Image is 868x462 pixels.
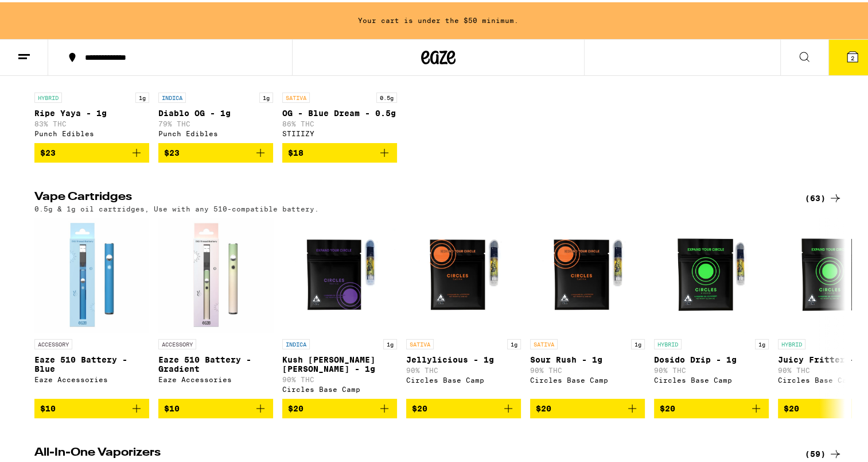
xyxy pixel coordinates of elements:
[412,402,427,411] span: $20
[158,141,273,160] button: Add to bag
[406,374,521,382] div: Circles Base Camp
[530,216,645,331] img: Circles Base Camp - Sour Rush - 1g
[406,396,521,416] button: Add to bag
[805,189,842,203] a: (63)
[778,337,805,347] p: HYBRID
[158,118,273,125] p: 79% THC
[135,90,149,101] p: 1g
[755,337,769,347] p: 1g
[34,203,319,210] p: 0.5g & 1g oil cartridges, Use with any 510-compatible battery.
[34,396,149,416] button: Add to bag
[282,106,397,115] p: OG - Blue Dream - 0.5g
[158,216,273,331] img: Eaze Accessories - Eaze 510 Battery - Gradient
[376,90,397,101] p: 0.5g
[259,90,273,101] p: 1g
[406,337,434,347] p: SATIVA
[288,146,303,155] span: $18
[282,383,397,391] div: Circles Base Camp
[34,118,149,125] p: 83% THC
[282,396,397,416] button: Add to bag
[805,445,842,459] a: (59)
[282,90,310,101] p: SATIVA
[851,52,854,59] span: 2
[158,337,196,347] p: ACCESSORY
[282,374,397,381] p: 90% THC
[654,216,769,331] img: Circles Base Camp - Dosido Drip - 1g
[34,374,149,381] div: Eaze Accessories
[288,402,303,411] span: $20
[654,374,769,382] div: Circles Base Camp
[158,106,273,115] p: Diablo OG - 1g
[164,402,180,411] span: $10
[660,402,675,411] span: $20
[530,353,645,362] p: Sour Rush - 1g
[282,128,397,135] div: STIIIZY
[34,141,149,160] button: Add to bag
[406,216,521,396] a: Open page for Jellylicious - 1g from Circles Base Camp
[507,337,521,347] p: 1g
[282,118,397,125] p: 86% THC
[282,353,397,371] p: Kush [PERSON_NAME] [PERSON_NAME] - 1g
[784,402,799,411] span: $20
[530,364,645,372] p: 90% THC
[158,396,273,416] button: Add to bag
[282,141,397,160] button: Add to bag
[282,216,397,331] img: Circles Base Camp - Kush Berry Bliss - 1g
[536,402,551,411] span: $20
[34,216,149,331] img: Eaze Accessories - Eaze 510 Battery - Blue
[34,90,62,101] p: HYBRID
[654,396,769,416] button: Add to bag
[158,128,273,135] div: Punch Edibles
[406,364,521,372] p: 90% THC
[34,189,786,203] h2: Vape Cartridges
[530,337,558,347] p: SATIVA
[530,374,645,382] div: Circles Base Camp
[631,337,645,347] p: 1g
[654,337,682,347] p: HYBRID
[34,216,149,396] a: Open page for Eaze 510 Battery - Blue from Eaze Accessories
[34,337,72,347] p: ACCESSORY
[654,353,769,362] p: Dosido Drip - 1g
[164,146,180,155] span: $23
[654,364,769,372] p: 90% THC
[282,216,397,396] a: Open page for Kush Berry Bliss - 1g from Circles Base Camp
[34,106,149,115] p: Ripe Yaya - 1g
[654,216,769,396] a: Open page for Dosido Drip - 1g from Circles Base Camp
[158,216,273,396] a: Open page for Eaze 510 Battery - Gradient from Eaze Accessories
[34,128,149,135] div: Punch Edibles
[40,146,56,155] span: $23
[406,353,521,362] p: Jellylicious - 1g
[40,402,56,411] span: $10
[158,353,273,371] p: Eaze 510 Battery - Gradient
[158,374,273,381] div: Eaze Accessories
[530,396,645,416] button: Add to bag
[34,353,149,371] p: Eaze 510 Battery - Blue
[282,337,310,347] p: INDICA
[383,337,397,347] p: 1g
[158,90,186,101] p: INDICA
[34,445,786,459] h2: All-In-One Vaporizers
[530,216,645,396] a: Open page for Sour Rush - 1g from Circles Base Camp
[406,216,521,331] img: Circles Base Camp - Jellylicious - 1g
